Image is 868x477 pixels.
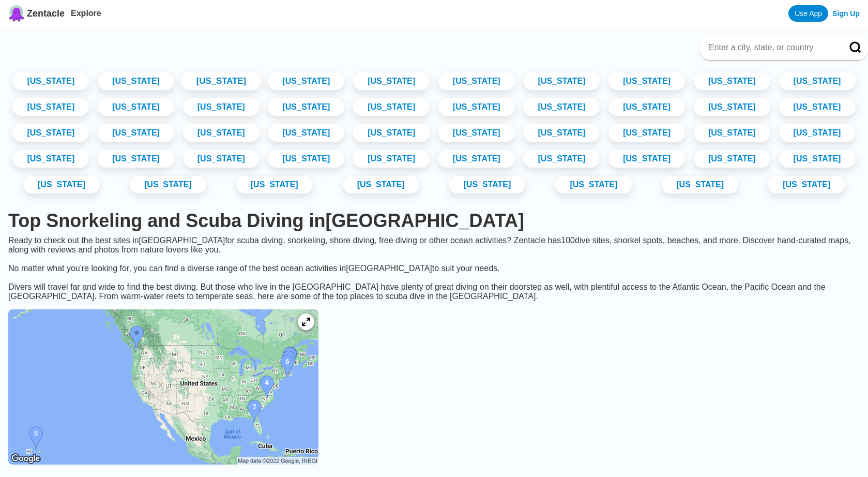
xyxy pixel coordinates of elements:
[608,124,685,142] a: [US_STATE]
[183,150,260,168] a: [US_STATE]
[555,176,632,193] a: [US_STATE]
[788,5,828,22] a: Use App
[98,124,174,142] a: [US_STATE]
[8,5,65,22] a: Zentacle logoZentacle
[343,176,419,193] a: [US_STATE]
[268,98,344,116] a: [US_STATE]
[71,9,101,18] a: Explore
[268,150,344,168] a: [US_STATE]
[98,72,174,90] a: [US_STATE]
[438,72,515,90] a: [US_STATE]
[8,5,25,22] img: Zentacle logo
[12,150,89,168] a: [US_STATE]
[779,150,856,168] a: [US_STATE]
[523,98,600,116] a: [US_STATE]
[438,98,515,116] a: [US_STATE]
[268,124,344,142] a: [US_STATE]
[183,98,260,116] a: [US_STATE]
[523,72,600,90] a: [US_STATE]
[608,150,685,168] a: [US_STATE]
[438,150,515,168] a: [US_STATE]
[449,176,525,193] a: [US_STATE]
[694,150,770,168] a: [US_STATE]
[608,98,685,116] a: [US_STATE]
[12,98,89,116] a: [US_STATE]
[23,176,100,193] a: [US_STATE]
[438,124,515,142] a: [US_STATE]
[27,8,65,19] span: Zentacle
[8,210,860,232] h1: Top Snorkeling and Scuba Diving in [GEOGRAPHIC_DATA]
[12,72,89,90] a: [US_STATE]
[662,176,738,193] a: [US_STATE]
[353,124,430,142] a: [US_STATE]
[181,72,261,91] a: [US_STATE]
[832,9,860,18] a: Sign Up
[608,72,685,90] a: [US_STATE]
[353,150,430,168] a: [US_STATE]
[268,72,344,90] a: [US_STATE]
[656,10,858,152] iframe: Sign in with Google Dialog
[523,150,600,168] a: [US_STATE]
[353,98,430,116] a: [US_STATE]
[236,176,313,193] a: [US_STATE]
[98,98,174,116] a: [US_STATE]
[523,124,600,142] a: [US_STATE]
[353,72,430,90] a: [US_STATE]
[98,150,174,168] a: [US_STATE]
[12,124,89,142] a: [US_STATE]
[183,124,260,142] a: [US_STATE]
[8,309,318,465] img: United States dive site map
[768,176,845,193] a: [US_STATE]
[130,176,206,193] a: [US_STATE]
